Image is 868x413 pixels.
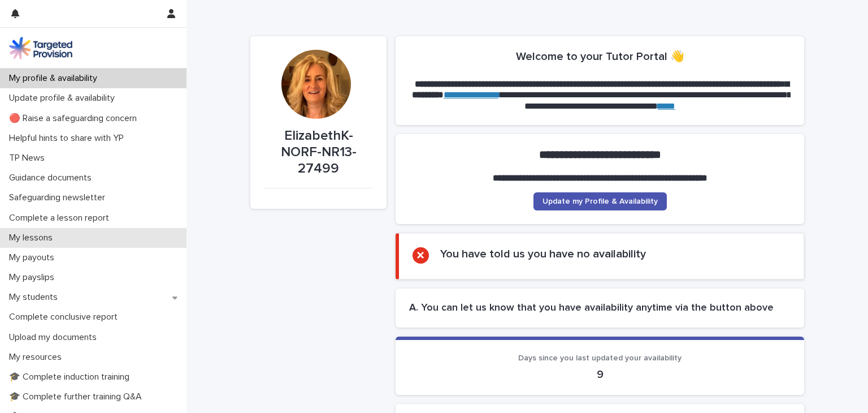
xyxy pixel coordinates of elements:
span: Update my Profile & Availability [542,197,658,205]
p: ElizabethK-NORF-NR13-27499 [264,128,373,177]
p: 🔴 Raise a safeguarding concern [5,113,146,124]
p: 🎓 Complete further training Q&A [5,392,151,402]
p: Complete a lesson report [5,213,118,223]
p: Guidance documents [5,173,101,183]
p: My resources [5,352,71,363]
p: Safeguarding newsletter [5,192,114,203]
p: My students [5,292,67,303]
p: Upload my documents [5,332,106,343]
a: Update my Profile & Availability [533,192,667,210]
p: 9 [409,368,791,381]
p: 🎓 Complete induction training [5,372,138,382]
p: Complete conclusive report [5,312,127,322]
p: Helpful hints to share with YP [5,133,133,144]
p: My payslips [5,272,63,283]
p: My profile & availability [5,73,106,84]
p: Update profile & availability [5,93,124,104]
p: My payouts [5,252,63,263]
h2: Welcome to your Tutor Portal 👋 [516,50,684,63]
img: M5nRWzHhSzIhMunXDL62 [9,37,72,59]
p: TP News [5,153,54,164]
h2: A. You can let us know that you have availability anytime via the button above [409,302,791,315]
h2: You have told us you have no availability [440,247,646,261]
p: My lessons [5,233,62,243]
span: Days since you last updated your availability [518,354,682,362]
